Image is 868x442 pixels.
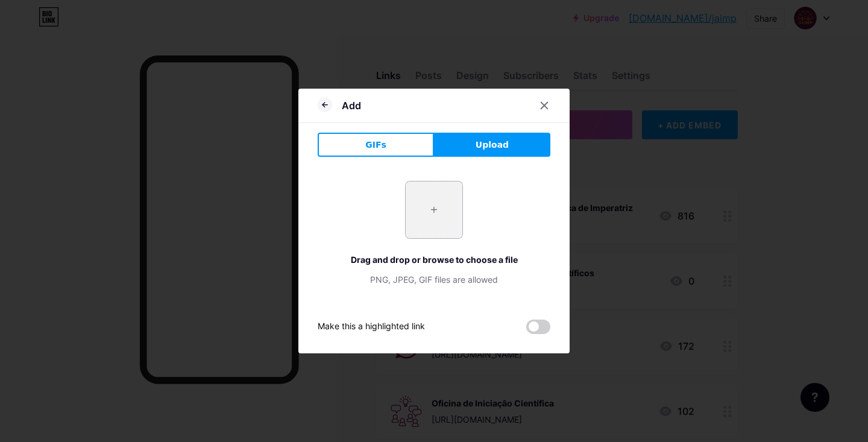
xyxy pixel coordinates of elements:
span: GIFs [365,139,386,151]
div: Drag and drop or browse to choose a file [318,253,550,266]
button: GIFs [318,133,434,157]
div: PNG, JPEG, GIF files are allowed [318,273,550,286]
span: Upload [476,139,509,151]
button: Upload [434,133,550,157]
div: Make this a highlighted link [318,320,425,334]
div: Add [342,98,361,113]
